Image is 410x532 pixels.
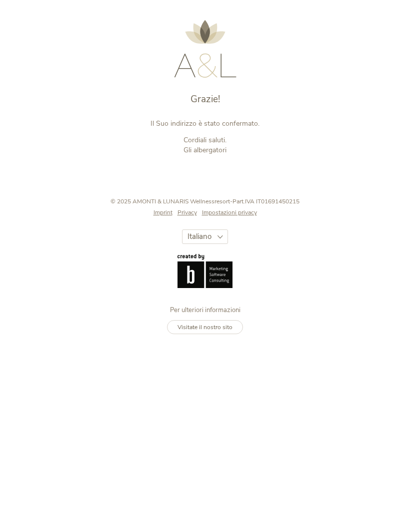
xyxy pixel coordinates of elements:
a: Imprint [153,208,177,217]
span: Visitate il nostro sito [177,323,232,331]
p: Cordiali saluti. Gli albergatori [20,135,390,155]
a: Privacy [177,208,202,217]
a: Visitate il nostro sito [167,320,243,335]
span: Privacy [177,208,197,216]
span: Impostazioni privacy [202,208,257,216]
span: © 2025 AMONTI & LUNARIS Wellnessresort [110,197,230,205]
span: Per ulteriori informazioni [170,306,240,315]
span: - [230,197,232,205]
img: Brandnamic GmbH | Leading Hospitality Solutions [177,254,232,288]
span: Part.IVA IT01691450215 [232,197,299,205]
span: Imprint [153,208,172,216]
img: AMONTI & LUNARIS Wellnessresort [174,20,236,78]
a: Impostazioni privacy [202,208,257,217]
p: Il Suo indirizzo è stato confermato. [20,119,390,129]
span: Grazie! [190,93,220,106]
